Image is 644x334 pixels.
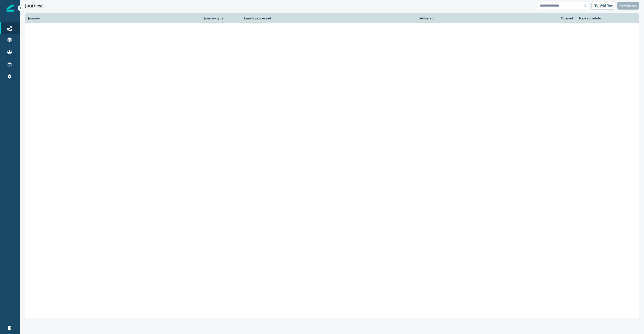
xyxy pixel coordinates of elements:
div: Journey [28,16,198,20]
button: New journey [617,2,639,10]
div: Emails processed [242,16,271,20]
p: Add filter [600,4,613,7]
h1: Journeys [25,3,44,9]
button: Add filter [591,2,615,10]
div: Journey type [204,16,236,20]
img: Inflection [7,5,14,12]
p: New journey [619,4,637,7]
div: Opened [440,16,573,20]
div: Next schedule [579,16,623,20]
div: Delivered [277,16,434,20]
